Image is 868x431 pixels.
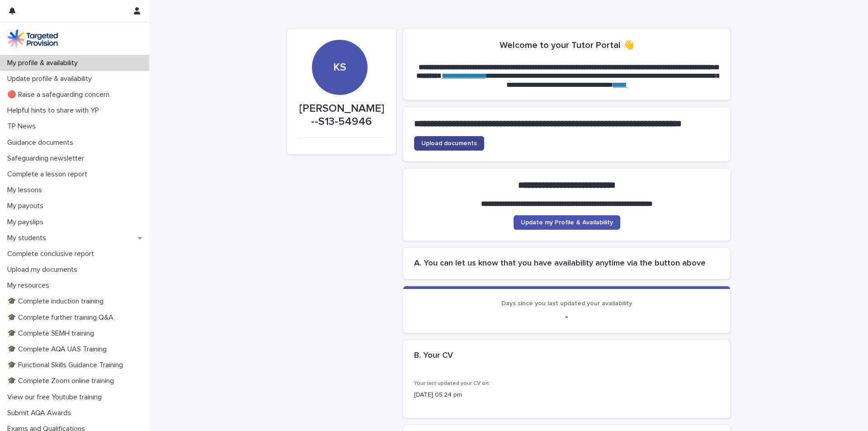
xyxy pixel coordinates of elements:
[501,300,632,307] span: Days since you last updated your availability
[521,219,613,226] span: Update my Profile & Availability
[298,102,385,128] p: [PERSON_NAME]--S13-54946
[4,59,85,67] p: My profile & availability
[4,377,121,385] p: 🎓 Complete Zoom online training
[4,393,109,402] p: View our free Youtube training
[4,313,121,322] p: 🎓 Complete further training Q&A
[414,381,490,386] span: Your last updated your CV on:
[414,351,453,361] h2: B. Your CV
[4,138,80,147] p: Guidance documents
[4,75,99,83] p: Update profile & availability
[7,29,58,47] img: M5nRWzHhSzIhMunXDL62
[4,170,94,179] p: Complete a lesson report
[4,186,49,194] p: My lessons
[4,265,85,274] p: Upload my documents
[4,345,114,354] p: 🎓 Complete AQA UAS Training
[4,154,91,163] p: Safeguarding newsletter
[514,215,620,230] a: Update my Profile & Availability
[4,409,78,417] p: Submit AQA Awards
[414,259,719,269] h2: A. You can let us know that you have availability anytime via the button above
[414,136,484,151] a: Upload documents
[4,202,51,210] p: My payouts
[414,390,719,400] p: [DATE] 05:24 pm
[4,218,51,227] p: My payslips
[414,311,719,322] p: -
[500,40,634,51] h2: Welcome to your Tutor Portal 👋
[421,140,477,147] span: Upload documents
[4,281,57,290] p: My resources
[4,122,43,131] p: TP News
[4,361,130,369] p: 🎓 Functional Skills Guidance Training
[4,329,101,338] p: 🎓 Complete SEMH training
[4,106,106,115] p: Helpful hints to share with YP
[4,250,101,258] p: Complete conclusive report
[4,297,111,306] p: 🎓 Complete induction training
[312,6,367,74] div: KS
[4,234,53,242] p: My students
[4,90,117,99] p: 🔴 Raise a safeguarding concern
